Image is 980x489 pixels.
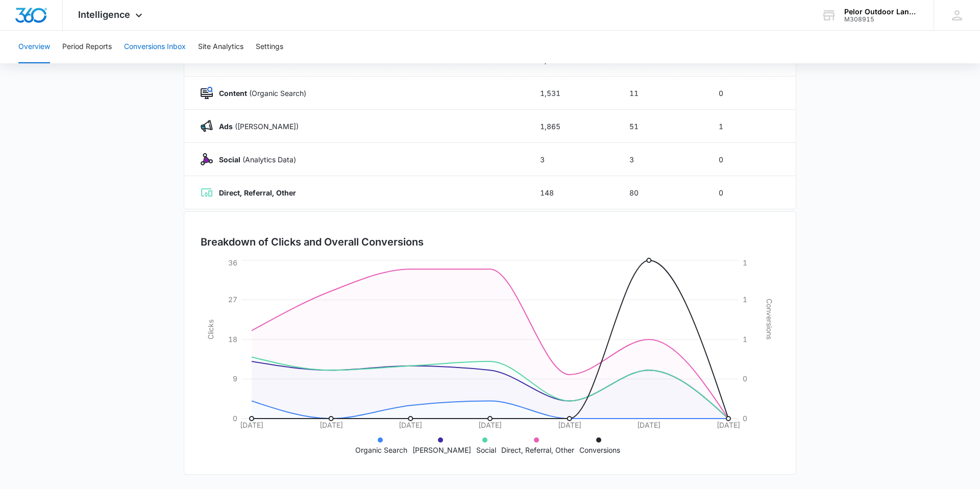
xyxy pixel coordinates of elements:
tspan: 1 [743,258,747,267]
p: Direct, Referral, Other [501,445,574,455]
strong: Social [219,155,240,164]
tspan: 27 [228,295,237,304]
span: Intelligence [78,9,130,20]
p: (Organic Search) [213,88,306,99]
h3: Breakdown of Clicks and Overall Conversions [201,234,424,250]
tspan: [DATE] [637,421,660,429]
button: Settings [256,31,283,63]
td: 3 [528,143,617,176]
tspan: 9 [233,374,237,383]
p: [PERSON_NAME] [412,445,471,455]
tspan: 0 [233,414,237,423]
tspan: [DATE] [320,421,343,429]
p: (Analytics Data) [213,154,296,165]
strong: Direct, Referral, Other [219,188,296,197]
td: 11 [617,77,706,110]
td: 0 [706,77,796,110]
strong: Content [219,89,247,97]
button: Site Analytics [198,31,243,63]
p: ([PERSON_NAME]) [213,121,299,132]
tspan: 0 [743,374,747,383]
tspan: 1 [743,295,747,304]
button: Period Reports [62,31,112,63]
img: Social [201,153,213,165]
tspan: [DATE] [399,421,422,429]
img: Content [201,87,213,99]
tspan: [DATE] [478,421,502,429]
td: 51 [617,110,706,143]
p: Social [476,445,496,455]
img: Ads [201,120,213,132]
tspan: 0 [743,414,747,423]
tspan: 36 [228,258,237,267]
tspan: 18 [228,335,237,344]
td: 80 [617,176,706,209]
p: Conversions [579,445,620,455]
td: 3 [617,143,706,176]
tspan: Conversions [765,299,774,339]
tspan: Clicks [206,320,215,339]
td: 0 [706,176,796,209]
td: 148 [528,176,617,209]
td: 0 [706,143,796,176]
div: account name [844,8,919,16]
td: 1,531 [528,77,617,110]
p: Organic Search [355,445,407,455]
tspan: [DATE] [240,421,263,429]
tspan: [DATE] [558,421,581,429]
td: 1,865 [528,110,617,143]
div: account id [844,16,919,23]
tspan: 1 [743,335,747,344]
td: 1 [706,110,796,143]
button: Conversions Inbox [124,31,186,63]
button: Overview [18,31,50,63]
tspan: [DATE] [717,421,740,429]
strong: Ads [219,122,233,131]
